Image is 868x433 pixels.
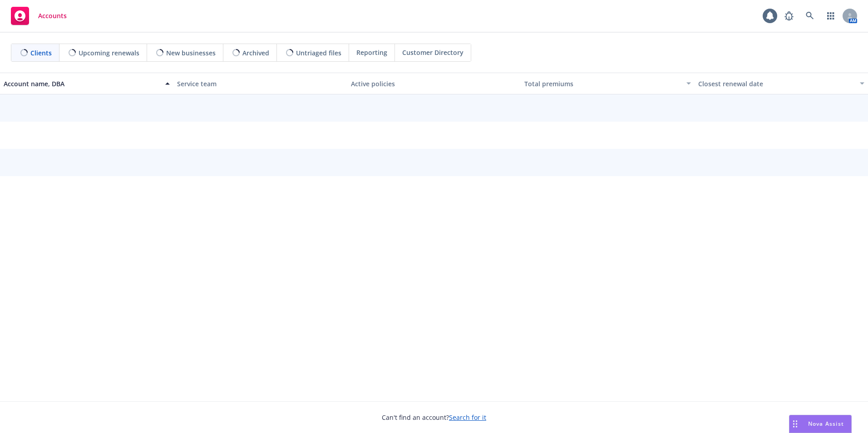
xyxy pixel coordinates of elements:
button: Total premiums [521,73,694,94]
span: Reporting [356,48,387,57]
button: Closest renewal date [695,73,868,94]
a: Switch app [822,7,840,25]
span: Can't find an account? [382,413,486,422]
a: Search for it [449,413,486,422]
div: Service team [177,79,343,89]
span: Customer Directory [402,48,464,57]
span: Upcoming renewals [79,48,139,58]
button: Active policies [347,73,521,94]
a: Report a Bug [780,7,798,25]
a: Accounts [7,3,70,29]
span: Clients [30,48,52,58]
span: Archived [242,48,269,58]
button: Nova Assist [789,415,852,433]
span: Untriaged files [296,48,341,58]
button: Service team [173,73,347,94]
div: Drag to move [789,415,801,433]
div: Closest renewal date [698,79,854,89]
span: New businesses [166,48,216,58]
div: Account name, DBA [4,79,160,89]
a: Search [801,7,819,25]
div: Total premiums [524,79,681,89]
div: Active policies [351,79,517,89]
span: Nova Assist [808,420,844,428]
span: Accounts [38,12,67,20]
